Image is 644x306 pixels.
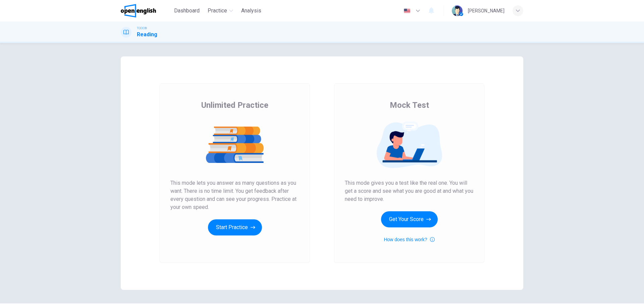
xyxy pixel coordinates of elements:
div: [PERSON_NAME] [468,7,504,15]
span: Analysis [241,7,261,15]
h1: Reading [137,31,157,39]
img: OpenEnglish logo [121,4,156,17]
img: Profile picture [452,5,463,16]
img: en [403,8,411,13]
button: Practice [205,5,236,17]
button: Analysis [238,5,264,17]
button: Get Your Score [381,211,438,227]
button: Start Practice [208,219,262,235]
span: This mode lets you answer as many questions as you want. There is no time limit. You get feedback... [170,179,299,211]
span: TOEIC® [137,26,147,31]
span: Practice [208,7,227,15]
span: Dashboard [174,7,200,15]
span: Mock Test [390,100,429,111]
button: How does this work? [384,235,434,244]
span: This mode gives you a test like the real one. You will get a score and see what you are good at a... [345,179,474,203]
a: OpenEnglish logo [121,4,171,17]
button: Dashboard [171,5,202,17]
span: Unlimited Practice [201,100,268,111]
